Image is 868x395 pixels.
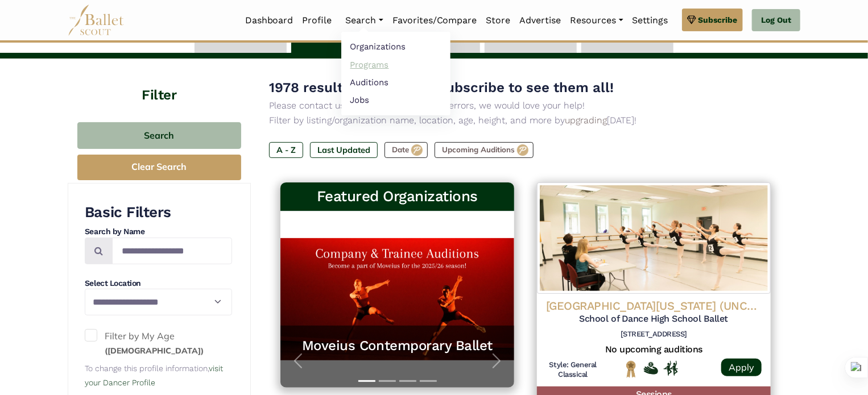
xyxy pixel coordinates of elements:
[546,360,600,380] h6: Style: General Classical
[105,346,204,356] small: ([DEMOGRAPHIC_DATA])
[85,226,232,238] h4: Search by Name
[624,360,638,378] img: National
[644,362,658,375] img: Offers Financial Aid
[77,155,241,180] button: Clear Search
[515,9,566,32] a: Advertise
[566,9,628,32] a: Resources
[341,56,450,73] a: Programs
[435,142,534,158] label: Upcoming Auditions
[310,142,378,158] label: Last Updated
[388,9,482,32] a: Favorites/Compare
[77,122,241,149] button: Search
[546,344,762,356] h5: No upcoming auditions
[698,14,738,26] span: Subscribe
[341,32,450,115] ul: Resources
[687,14,696,26] img: gem.svg
[68,59,251,105] h4: Filter
[385,142,428,158] label: Date
[565,115,607,126] a: upgrading
[379,375,396,388] button: Slide 2
[420,375,437,388] button: Slide 4
[298,9,337,32] a: Profile
[358,375,375,388] button: Slide 1
[341,9,388,32] a: Search
[112,238,232,264] input: Search by names...
[292,337,503,355] a: Moveius Contemporary Ballet
[482,9,515,32] a: Store
[399,375,416,388] button: Slide 3
[537,182,771,294] img: Logo
[341,73,450,91] a: Auditions
[85,278,232,289] h4: Select Location
[290,187,505,206] h3: Featured Organizations
[628,9,673,32] a: Settings
[721,359,762,376] a: Apply
[546,313,762,325] h5: School of Dance High School Ballet
[752,9,800,32] a: Log Out
[341,91,450,109] a: Jobs
[269,98,782,113] p: Please contact us if you come across any errors, we would love your help!
[341,38,450,56] a: Organizations
[546,330,762,339] h6: [STREET_ADDRESS]
[269,142,303,158] label: A - Z
[85,203,232,222] h3: Basic Filters
[269,80,614,95] span: 1978 results were found, subscribe to see them all!
[85,364,223,388] small: To change this profile information,
[269,113,782,128] p: Filter by listing/organization name, location, age, height, and more by [DATE]!
[85,329,232,358] label: Filter by My Age
[241,9,298,32] a: Dashboard
[682,9,743,31] a: Subscribe
[664,361,678,376] img: In Person
[546,298,762,313] h4: [GEOGRAPHIC_DATA][US_STATE] (UNCSA)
